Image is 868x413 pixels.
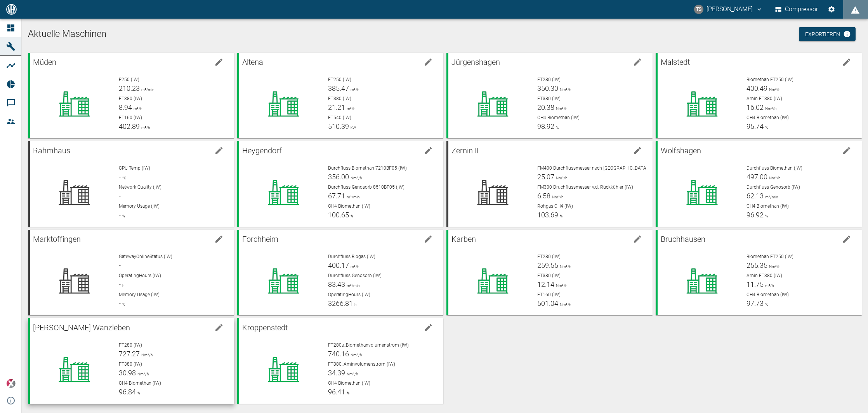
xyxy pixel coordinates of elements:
span: 356.00 [328,173,349,181]
span: Nm³/h [767,264,780,269]
span: 740.16 [328,350,349,358]
span: Amin FT380 (IW) [746,273,782,278]
span: Nm³/h [554,283,567,288]
span: 67.71 [328,192,345,200]
span: - [119,299,121,307]
a: Altenaedit machineFT250 (IW)385.47m³/hFT380 (IW)21.21m³/hFT540 (IW)510.39kW [237,53,443,138]
span: 30.98 [119,369,136,377]
span: m³/min [345,283,360,288]
span: Nm³/h [550,195,563,199]
span: m³/min [345,195,360,199]
span: CH4 Biomethan (IW) [328,203,370,209]
span: 95.74 [746,122,764,130]
span: 96.84 [119,388,136,396]
span: Nm³/h [349,176,362,180]
span: m³/h [140,125,150,130]
span: GatewayOnlineStatus (IW) [119,254,172,259]
span: Heygendorf [242,146,282,155]
span: Nm³/h [764,106,776,111]
svg: Jetzt mit HF Export [843,30,851,38]
span: 25.07 [537,173,554,181]
span: 497.00 [746,173,767,181]
span: m³/h [349,87,359,92]
span: 210.23 [119,84,140,92]
a: Zernin IIedit machineFM400 Durchflussmesser nach [GEOGRAPHIC_DATA] (IW)25.07Nm³/hFM300 Druchfluss... [446,141,653,227]
button: timo.streitbuerger@arcanum-energy.de [693,2,764,16]
span: Durchfluss Biomethan 7210BF05 (IW) [328,165,407,171]
span: Marktoffingen [33,234,81,244]
span: CH4 Biomethan (IW) [328,380,370,386]
span: - [119,280,121,288]
span: Kroppenstedt [242,323,288,332]
span: Nm³/h [558,264,571,269]
h1: Aktuelle Maschinen [28,28,862,40]
span: 255.35 [746,261,767,269]
span: - [119,173,121,181]
span: Rahmhaus [33,146,70,155]
span: 12.14 [537,280,554,288]
span: % [121,214,125,218]
span: Nm³/h [558,302,571,307]
a: Kroppenstedtedit machineFT280a_Biomethanvolumenstrom (IW)740.16Nm³/hFT380_Aminvolumenstrom (IW)34... [237,318,443,404]
span: Malstedt [661,57,690,67]
span: % [764,214,768,218]
span: 3266.81 [328,299,353,307]
span: 100.65 [328,211,349,219]
span: 97.73 [746,299,764,307]
span: 385.47 [328,84,349,92]
span: Altena [242,57,263,67]
span: 11.75 [746,280,764,288]
span: 259.55 [537,261,558,269]
a: Jürgenshagenedit machineFT280 (IW)350.30Nm³/hFT380 (IW)20.38Nm³/hCH4 Biomethan (IW)98.92% [446,53,653,138]
button: Compressor [774,2,820,16]
button: edit machine [420,320,436,335]
span: Nm³/h [767,176,780,180]
span: 34.39 [328,369,345,377]
a: Heygendorfedit machineDurchfluss Biomethan 7210BF05 (IW)356.00Nm³/hDurchfluss Genosorb 8510BF05 (... [237,141,443,227]
button: edit machine [420,231,436,247]
span: m³/h [764,283,774,288]
button: edit machine [630,143,645,158]
span: % [121,302,125,307]
span: % [558,214,562,218]
span: FT380 (IW) [328,96,351,101]
span: % [349,214,353,218]
span: 400.17 [328,261,349,269]
span: Rohgas CH4 (IW) [537,203,573,209]
button: Einstellungen [825,2,838,16]
span: Karben [451,234,476,244]
span: - [119,192,121,200]
button: edit machine [839,54,854,70]
span: 510.39 [328,122,349,130]
span: Wolfshagen [661,146,701,155]
img: Xplore Logo [6,379,16,388]
span: CH4 Biomethan (IW) [746,292,789,297]
a: Marktoffingenedit machineGatewayOnlineStatus (IW)-OperatingHours (IW)-hMemory Usage (IW)-% [28,230,234,315]
span: [PERSON_NAME] Wanzleben [33,323,130,332]
span: 62.13 [746,192,764,200]
span: FT160 (IW) [119,115,142,120]
span: Memory Usage (IW) [119,292,160,297]
span: CH4 Biomethan (IW) [746,203,789,209]
span: FT280a_Biomethanvolumenstrom (IW) [328,342,409,348]
span: 8.94 [119,103,132,111]
span: 501.04 [537,299,558,307]
span: FM300 Druchflussmesser v.d. Rückkühler (IW) [537,184,633,190]
span: CH4 Biomethan (IW) [119,380,161,386]
button: edit machine [630,54,645,70]
span: 400.49 [746,84,767,92]
span: m³/min [764,195,778,199]
span: 20.38 [537,103,554,111]
span: Durchfluss Biomethan (IW) [746,165,802,171]
span: CPU Temp (IW) [119,165,150,171]
span: Bruchhausen [661,234,705,244]
span: FT380 (IW) [537,96,561,101]
button: edit machine [630,231,645,247]
span: Forchheim [242,234,278,244]
a: [PERSON_NAME] Wanzlebenedit machineFT280 (IW)727.27Nm³/hFT380 (IW)30.98Nm³/hCH4 Biomethan (IW)96.84% [28,318,234,404]
span: 96.41 [328,388,345,396]
span: Nm³/h [767,87,780,92]
span: m³/h [345,106,355,111]
span: Nm³/h [349,353,362,357]
span: % [554,125,559,130]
